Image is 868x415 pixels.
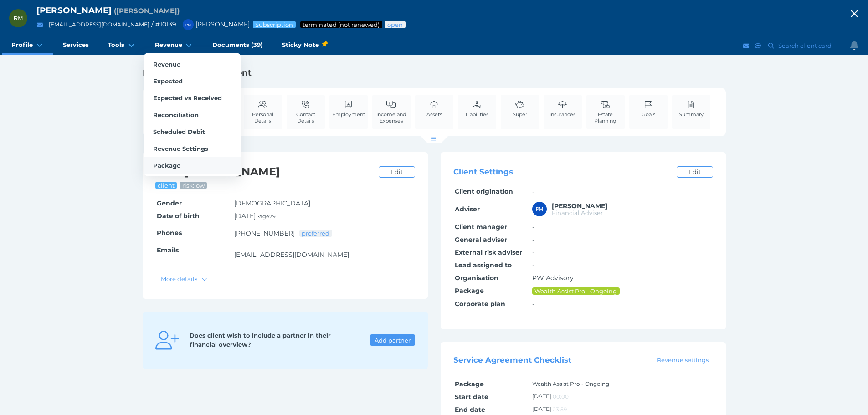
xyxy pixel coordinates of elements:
button: More details [157,273,212,285]
span: Advice status: Review not yet booked in [387,21,404,28]
span: RM [14,15,23,22]
a: Expected [144,72,241,89]
a: Revenue [145,36,203,55]
span: Wealth Assist Pro - Ongoing [534,287,618,295]
h2: Miss [PERSON_NAME] [155,165,374,179]
span: Adviser [455,205,480,213]
a: Liabilities [463,95,491,123]
button: Email [742,40,751,51]
span: [DEMOGRAPHIC_DATA] [234,199,310,207]
a: Reconciliation [144,106,241,123]
a: Summary [677,95,706,123]
a: Insurances [547,95,578,123]
div: Peter McDonald [532,202,547,216]
span: 00:00 [553,393,569,400]
a: Services [53,36,98,55]
span: Organisation [455,274,498,282]
span: risk: low [182,182,205,189]
span: Expected vs Received [153,94,222,102]
span: Scheduled Debit [153,128,205,135]
span: Tools [108,41,124,49]
span: Revenue [155,41,182,49]
span: Client origination [455,187,513,195]
span: - [532,223,534,231]
td: [DATE] [531,390,713,403]
a: Goals [639,95,657,123]
span: Date of birth [157,212,200,220]
span: - [532,248,534,256]
span: End date [455,405,485,414]
span: Expected [153,77,183,85]
span: Emails [157,246,179,254]
span: Revenue Settings [153,145,208,152]
button: Email [34,19,46,31]
span: PW Advisory [532,274,574,282]
a: [EMAIL_ADDRESS][DOMAIN_NAME] [49,21,149,28]
span: Peter McDonald [552,202,607,210]
span: Does client wish to include a partner in their financial overview? [190,332,331,348]
td: - [531,185,713,198]
span: PM [185,23,191,27]
span: Insurances [550,111,575,118]
span: Goals [642,111,655,118]
a: Super [510,95,529,123]
a: Personal Details [244,95,282,129]
span: - [532,236,534,244]
span: Lead assigned to [455,261,512,269]
a: Revenue [144,56,241,72]
span: Corporate plan [455,300,505,308]
span: - [532,300,534,308]
h1: Details and Management [143,67,726,78]
a: Revenue Settings [144,140,241,157]
div: Peter McDonald [183,19,194,30]
span: / # 10139 [151,20,176,28]
span: Search client card [776,42,836,49]
span: Edit [684,168,704,175]
span: External risk adviser [455,248,522,256]
span: Assets [426,111,442,118]
span: Sticky Note [282,40,327,50]
button: Search client card [764,40,836,51]
span: Gender [157,199,182,207]
span: Estate Planning [589,111,622,124]
span: PM [536,206,543,212]
span: Summary [679,111,704,118]
span: Add partner [370,337,414,344]
span: Phones [157,229,182,237]
span: [PERSON_NAME] [36,5,112,15]
a: Estate Planning [586,95,625,129]
a: Assets [424,95,444,123]
a: Revenue settings [652,355,713,364]
a: Income and Expenses [372,95,411,129]
span: 23:59 [553,406,567,413]
button: SMS [754,40,763,51]
span: Edit [386,168,406,175]
span: client [157,182,175,189]
a: Documents (39) [203,36,272,55]
span: - [532,261,534,269]
span: Service Agreement Checklist [453,356,571,365]
small: age 79 [259,213,276,220]
a: Edit [677,166,713,178]
span: Personal Details [246,111,280,124]
a: Package [144,157,241,174]
span: Preferred name [114,6,180,15]
td: Wealth Assist Pro - Ongoing [531,378,713,390]
span: preferred [301,230,330,237]
a: Expected vs Received [144,89,241,106]
span: Super [513,111,527,118]
span: Client manager [455,223,507,231]
span: [DATE] • [234,212,276,220]
span: Start date [455,393,488,401]
span: Package [455,380,484,388]
a: Contact Details [287,95,325,129]
span: Liabilities [466,111,488,118]
a: [EMAIL_ADDRESS][DOMAIN_NAME] [234,251,349,259]
span: Revenue [153,61,180,68]
span: Reconciliation [153,111,199,118]
span: Revenue settings [653,356,712,364]
span: Profile [11,41,33,49]
a: Profile [2,36,53,55]
span: Package [153,162,180,169]
span: [PERSON_NAME] [178,20,250,28]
